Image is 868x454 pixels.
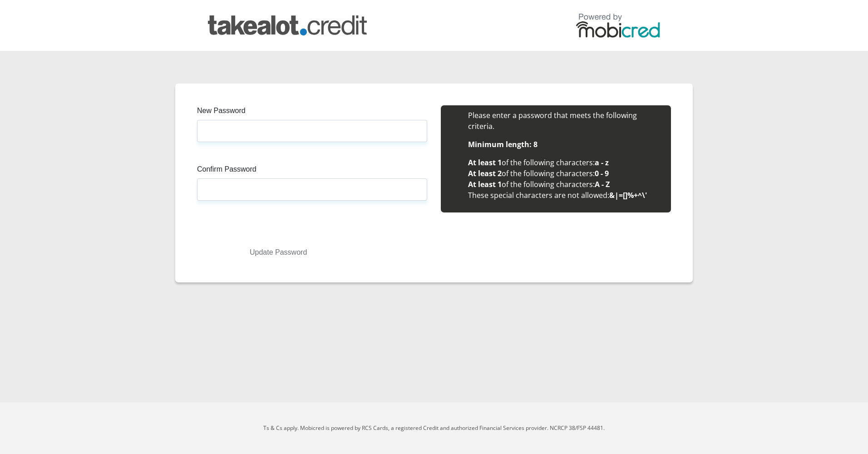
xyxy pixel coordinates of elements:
li: of the following characters: [468,157,662,168]
b: At least 1 [468,179,502,189]
img: takealot_credit logo [208,15,367,35]
label: Confirm Password [197,164,427,178]
li: Please enter a password that meets the following criteria. [468,110,662,132]
b: Minimum length: 8 [468,139,538,149]
img: powered by mobicred logo [576,13,660,38]
li: of the following characters: [468,179,662,190]
input: Confirm Password [197,178,427,201]
b: A - Z [595,179,610,189]
input: Enter new Password [197,120,427,142]
b: At least 1 [468,158,502,168]
li: of the following characters: [468,168,662,179]
label: New Password [197,105,427,120]
b: At least 2 [468,168,502,178]
b: &|=[]%+^\' [609,190,647,200]
button: Update Password [204,244,353,261]
b: 0 - 9 [595,168,609,178]
b: a - z [595,158,609,168]
p: Ts & Cs apply. Mobicred is powered by RCS Cards, a registered Credit and authorized Financial Ser... [182,424,686,432]
li: These special characters are not allowed: [468,190,662,201]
